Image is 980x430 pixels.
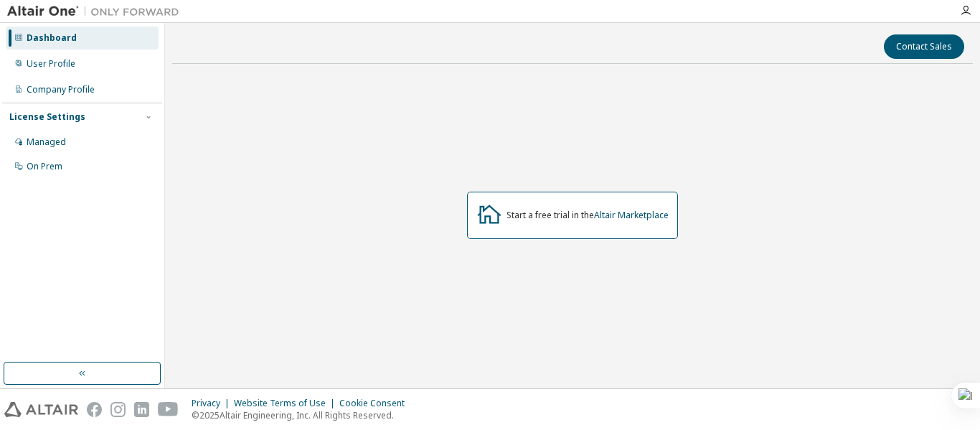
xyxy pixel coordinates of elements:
div: Start a free trial in the [507,210,669,221]
div: User Profile [27,58,75,70]
img: instagram.svg [110,402,126,417]
div: Website Terms of Use [234,398,339,409]
div: Managed [27,136,66,148]
button: Contact Sales [884,34,964,59]
p: © 2025 Altair Engineering, Inc. All Rights Reserved. [192,409,413,421]
img: altair_logo.svg [4,402,78,417]
div: Privacy [192,398,234,409]
img: linkedin.svg [134,402,149,417]
img: Altair One [7,4,187,19]
div: Company Profile [27,84,95,95]
div: On Prem [27,161,62,172]
a: Altair Marketplace [594,209,669,221]
div: Cookie Consent [339,398,413,409]
img: youtube.svg [158,402,179,417]
div: License Settings [9,111,85,123]
img: facebook.svg [87,402,102,417]
div: Dashboard [27,32,77,44]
